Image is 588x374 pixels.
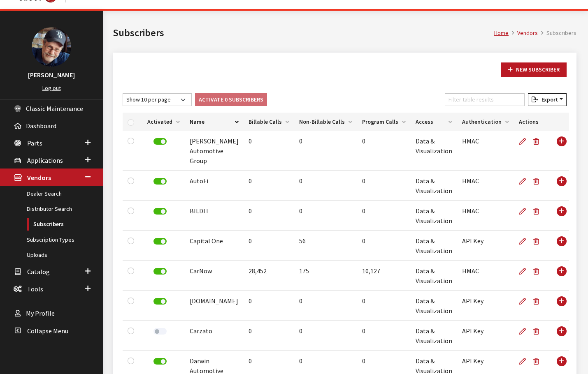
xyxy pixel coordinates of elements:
[411,171,457,201] td: Data & Visualization
[244,131,294,171] td: 0
[457,231,514,261] td: API Key
[457,171,514,201] td: HMAC
[294,321,357,351] td: 0
[113,25,494,40] h1: Subscribers
[551,321,569,351] td: Use Enter key to show more/less
[153,328,167,335] label: Activate Subscriber
[514,113,551,131] th: Actions
[153,298,167,305] label: Deactivate Subscriber
[357,291,411,321] td: 0
[26,309,55,318] span: My Profile
[244,321,294,351] td: 0
[153,238,167,245] label: Deactivate Subscriber
[294,231,357,261] td: 56
[519,171,530,192] a: Edit Subscriber
[530,321,546,342] button: Delete Subscriber
[185,171,244,201] td: AutoFi
[357,201,411,231] td: 0
[530,131,546,152] button: Delete Subscriber
[27,285,43,293] span: Tools
[530,231,546,252] button: Delete Subscriber
[357,113,411,131] th: Program Calls: activate to sort column ascending
[551,261,569,291] td: Use Enter key to show more/less
[153,358,167,365] label: Deactivate Subscriber
[185,291,244,321] td: [DOMAIN_NAME]
[244,291,294,321] td: 0
[457,113,514,131] th: Authentication: activate to sort column ascending
[494,29,509,37] a: Home
[294,171,357,201] td: 0
[411,113,457,131] th: Access: activate to sort column ascending
[357,131,411,171] td: 0
[411,261,457,291] td: Data & Visualization
[519,231,530,252] a: Edit Subscriber
[27,327,68,335] span: Collapse Menu
[528,93,567,106] button: Export
[153,208,167,215] label: Deactivate Subscriber
[551,171,569,201] td: Use Enter key to show more/less
[457,321,514,351] td: API Key
[551,201,569,231] td: Use Enter key to show more/less
[42,84,61,92] a: Log out
[530,291,546,312] button: Delete Subscriber
[357,321,411,351] td: 0
[411,321,457,351] td: Data & Visualization
[411,231,457,261] td: Data & Visualization
[185,201,244,231] td: BILDIT
[26,104,83,113] span: Classic Maintenance
[244,113,294,131] th: Billable Calls: activate to sort column ascending
[519,321,530,342] a: Edit Subscriber
[294,131,357,171] td: 0
[411,291,457,321] td: Data & Visualization
[27,268,50,276] span: Catalog
[27,139,42,147] span: Parts
[519,261,530,282] a: Edit Subscriber
[27,156,63,164] span: Applications
[26,122,56,130] span: Dashboard
[185,113,244,131] th: Name: activate to sort column descending
[244,171,294,201] td: 0
[153,138,167,145] label: Deactivate Subscriber
[530,261,546,282] button: Delete Subscriber
[445,93,525,106] input: Filter table results
[294,261,357,291] td: 175
[457,261,514,291] td: HMAC
[185,321,244,351] td: Carzato
[357,261,411,291] td: 10,127
[294,201,357,231] td: 0
[153,268,167,275] label: Deactivate Subscriber
[457,291,514,321] td: API Key
[294,291,357,321] td: 0
[411,131,457,171] td: Data & Visualization
[530,351,546,372] button: Delete Subscriber
[244,261,294,291] td: 28,452
[501,62,567,77] a: New Subscriber
[153,178,167,185] label: Deactivate Subscriber
[530,201,546,222] button: Delete Subscriber
[551,231,569,261] td: Use Enter key to show more/less
[8,70,95,80] h3: [PERSON_NAME]
[551,291,569,321] td: Use Enter key to show more/less
[457,131,514,171] td: HMAC
[519,131,530,152] a: Edit Subscriber
[538,96,558,103] span: Export
[457,201,514,231] td: HMAC
[185,231,244,261] td: Capital One
[411,201,457,231] td: Data & Visualization
[357,171,411,201] td: 0
[32,27,71,67] img: Ray Goodwin
[244,201,294,231] td: 0
[519,291,530,312] a: Edit Subscriber
[185,261,244,291] td: CarNow
[357,231,411,261] td: 0
[294,113,357,131] th: Non-Billable Calls: activate to sort column ascending
[519,201,530,222] a: Edit Subscriber
[27,174,51,182] span: Vendors
[142,113,185,131] th: Activated: activate to sort column ascending
[244,231,294,261] td: 0
[551,131,569,171] td: Use Enter key to show more/less
[509,29,538,37] li: Vendors
[519,351,530,372] a: Edit Subscriber
[185,131,244,171] td: [PERSON_NAME] Automotive Group
[530,171,546,192] button: Delete Subscriber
